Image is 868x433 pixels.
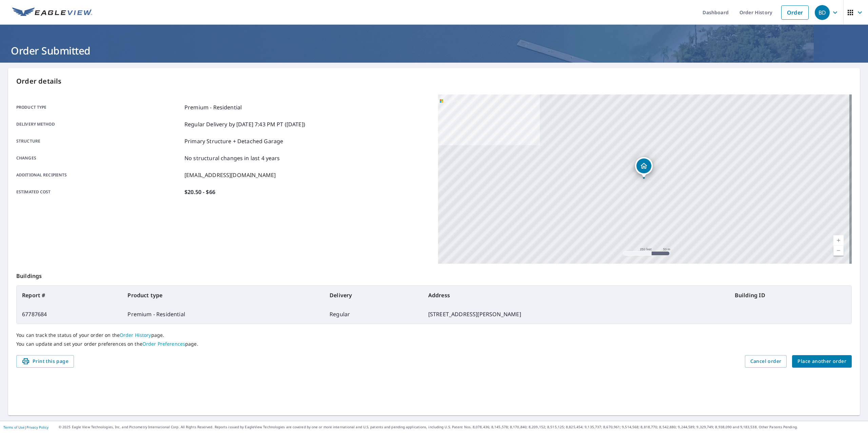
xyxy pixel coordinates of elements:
[423,305,729,324] td: [STREET_ADDRESS][PERSON_NAME]
[792,355,852,368] button: Place another order
[122,286,324,305] th: Product type
[16,355,74,368] button: Print this page
[17,305,122,324] td: 67787684
[120,332,151,338] a: Order History
[16,137,182,145] p: Structure
[3,425,48,429] p: |
[324,286,423,305] th: Delivery
[423,286,729,305] th: Address
[16,188,182,196] p: Estimated cost
[12,7,92,18] img: EV Logo
[184,103,242,111] p: Premium - Residential
[729,286,851,305] th: Building ID
[745,355,787,368] button: Cancel order
[184,171,276,179] p: [EMAIL_ADDRESS][DOMAIN_NAME]
[16,76,852,86] p: Order details
[22,357,68,366] span: Print this page
[815,5,830,20] div: BD
[635,157,653,178] div: Dropped pin, building 1, Residential property, 1481 Remington Oaks Ter Fenton, MO 63026
[184,154,280,162] p: No structural changes in last 4 years
[184,120,305,128] p: Regular Delivery by [DATE] 7:43 PM PT ([DATE])
[16,103,182,111] p: Product type
[8,44,860,58] h1: Order Submitted
[59,425,865,430] p: © 2025 Eagle View Technologies, Inc. and Pictometry International Corp. All Rights Reserved. Repo...
[16,332,852,338] p: You can track the status of your order on the page.
[16,341,852,347] p: You can update and set your order preferences on the page.
[16,154,182,162] p: Changes
[26,425,48,430] a: Privacy Policy
[17,286,122,305] th: Report #
[122,305,324,324] td: Premium - Residential
[184,188,215,196] p: $20.50 - $66
[16,120,182,128] p: Delivery method
[833,235,844,245] a: Current Level 17, Zoom In
[16,171,182,179] p: Additional recipients
[797,357,846,366] span: Place another order
[750,357,782,366] span: Cancel order
[142,341,185,347] a: Order Preferences
[3,425,24,430] a: Terms of Use
[833,245,844,256] a: Current Level 17, Zoom Out
[184,137,283,145] p: Primary Structure + Detached Garage
[16,264,852,285] p: Buildings
[324,305,423,324] td: Regular
[781,5,809,20] a: Order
